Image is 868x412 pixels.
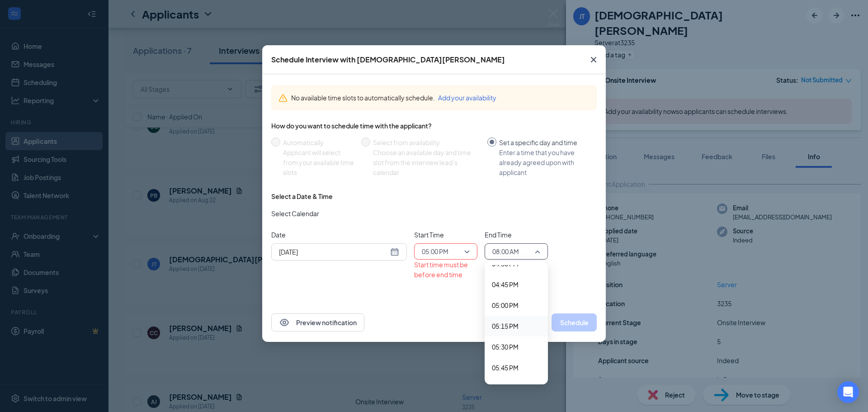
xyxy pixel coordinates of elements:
[499,137,590,147] div: Set a specific day and time
[581,45,606,74] button: Close
[492,279,519,289] span: 04:45 PM
[271,230,407,240] span: Date
[492,300,519,310] span: 05:00 PM
[279,317,290,328] svg: Eye
[414,230,477,240] span: Start Time
[271,192,333,201] div: Select a Date & Time
[588,54,599,65] svg: Cross
[492,321,519,331] span: 05:15 PM
[373,137,480,147] div: Select from availability
[291,93,590,103] div: No available time slots to automatically schedule.
[492,245,519,258] span: 08:00 AM
[283,137,354,147] div: Automatically
[373,147,480,177] div: Choose an available day and time slot from the interview lead’s calendar
[414,260,477,279] div: Start time must be before end time
[271,208,319,218] span: Select Calendar
[837,381,859,403] div: Open Intercom Messenger
[438,93,496,103] button: Add your availability
[422,245,448,258] span: 05:00 PM
[492,342,519,352] span: 05:30 PM
[279,247,388,257] input: Aug 27, 2025
[271,55,505,65] div: Schedule Interview with [DEMOGRAPHIC_DATA][PERSON_NAME]
[283,147,354,177] div: Applicant will select from your available time slots
[271,313,364,331] button: EyePreview notification
[552,313,597,331] button: Schedule
[271,121,597,130] div: How do you want to schedule time with the applicant?
[485,230,548,240] span: End Time
[499,147,590,177] div: Enter a time that you have already agreed upon with applicant
[492,363,519,373] span: 05:45 PM
[278,94,288,103] svg: Warning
